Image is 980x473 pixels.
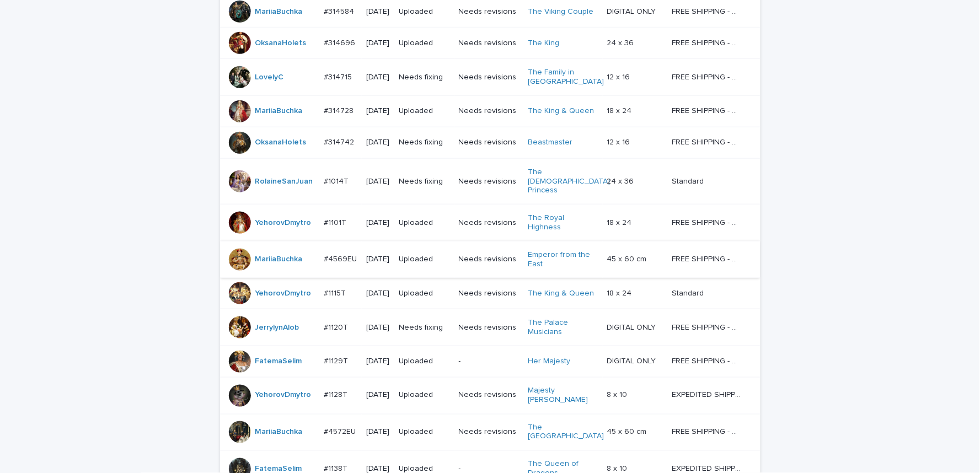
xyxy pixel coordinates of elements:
[607,321,658,332] p: DIGITAL ONLY
[324,136,356,147] p: #314742
[255,323,299,332] a: JerrylynAlob
[220,28,761,59] tr: OksanaHolets #314696#314696 [DATE]UploadedNeeds revisionsThe King 24 x 3624 x 36 FREE SHIPPING - ...
[399,177,449,186] p: Needs fixing
[324,104,356,116] p: #314728
[366,255,390,264] p: [DATE]
[324,5,356,17] p: #314584
[255,289,312,298] a: YehorovDmytro
[459,323,520,332] p: Needs revisions
[459,428,520,437] p: Needs revisions
[255,39,307,48] a: OksanaHolets
[399,218,449,228] p: Uploaded
[528,318,597,337] a: The Palace Musicians
[324,321,350,332] p: #1120T
[607,216,634,228] p: 18 x 24
[459,391,520,400] p: Needs revisions
[607,104,634,116] p: 18 x 24
[255,73,284,82] a: LovelyC
[528,106,594,116] a: The King & Queen
[220,127,761,158] tr: OksanaHolets #314742#314742 [DATE]Needs fixingNeeds revisionsBeastmaster 12 x 1612 x 16 FREE SHIP...
[220,309,761,346] tr: JerrylynAlob #1120T#1120T [DATE]Needs fixingNeeds revisionsThe Palace Musicians DIGITAL ONLYDIGIT...
[607,175,636,186] p: 24 x 36
[220,278,761,309] tr: YehorovDmytro #1115T#1115T [DATE]UploadedNeeds revisionsThe King & Queen 18 x 2418 x 24 StandardS...
[672,104,743,116] p: FREE SHIPPING - preview in 1-2 business days, after your approval delivery will take 5-10 b.d.
[399,106,449,116] p: Uploaded
[220,95,761,127] tr: MariiaBuchka #314728#314728 [DATE]UploadedNeeds revisionsThe King & Queen 18 x 2418 x 24 FREE SHI...
[607,5,658,17] p: DIGITAL ONLY
[607,355,658,367] p: DIGITAL ONLY
[324,426,358,437] p: #4572EU
[220,59,761,96] tr: LovelyC #314715#314715 [DATE]Needs fixingNeeds revisionsThe Family in [GEOGRAPHIC_DATA] 12 x 1612...
[672,389,743,400] p: EXPEDITED SHIPPING - preview in 1 business day; delivery up to 5 business days after your approval.
[255,357,302,367] a: FatemaSelim
[459,138,520,147] p: Needs revisions
[672,321,743,332] p: FREE SHIPPING - preview in 1-2 business days, after your approval delivery will take 5-10 b.d.
[366,391,390,400] p: [DATE]
[366,428,390,437] p: [DATE]
[607,71,633,82] p: 12 x 16
[459,177,520,186] p: Needs revisions
[672,216,743,228] p: FREE SHIPPING - preview in 1-2 business days, after your approval delivery will take 5-10 b.d.
[366,218,390,228] p: [DATE]
[366,289,390,298] p: [DATE]
[255,255,303,264] a: MariiaBuchka
[459,73,520,82] p: Needs revisions
[528,250,597,269] a: Emperor from the East
[220,241,761,278] tr: MariiaBuchka #4569EU#4569EU [DATE]UploadedNeeds revisionsEmperor from the East 45 x 60 cm45 x 60 ...
[399,39,449,48] p: Uploaded
[459,39,520,48] p: Needs revisions
[255,218,312,228] a: YehorovDmytro
[366,7,390,17] p: [DATE]
[459,357,520,367] p: -
[399,357,449,367] p: Uploaded
[255,428,303,437] a: MariiaBuchka
[607,252,649,264] p: 45 x 60 cm
[366,138,390,147] p: [DATE]
[607,36,636,48] p: 24 x 36
[672,175,706,186] p: Standard
[255,138,307,147] a: OksanaHolets
[366,323,390,332] p: [DATE]
[220,414,761,451] tr: MariiaBuchka #4572EU#4572EU [DATE]UploadedNeeds revisionsThe [GEOGRAPHIC_DATA] 45 x 60 cm45 x 60 ...
[220,346,761,377] tr: FatemaSelim #1129T#1129T [DATE]Uploaded-Her Majesty DIGITAL ONLYDIGITAL ONLY FREE SHIPPING - prev...
[528,386,597,405] a: Majesty [PERSON_NAME]
[459,106,520,116] p: Needs revisions
[220,158,761,204] tr: RolaineSanJuan #1014T#1014T [DATE]Needs fixingNeeds revisionsThe [DEMOGRAPHIC_DATA] Princess 24 x...
[528,168,610,195] a: The [DEMOGRAPHIC_DATA] Princess
[366,357,390,367] p: [DATE]
[399,391,449,400] p: Uploaded
[399,428,449,437] p: Uploaded
[255,391,312,400] a: YehorovDmytro
[220,377,761,414] tr: YehorovDmytro #1128T#1128T [DATE]UploadedNeeds revisionsMajesty [PERSON_NAME] 8 x 108 x 10 EXPEDI...
[528,39,559,48] a: The King
[255,7,303,17] a: MariiaBuchka
[672,355,743,367] p: FREE SHIPPING - preview in 1-2 business days, after your approval delivery will take 5-10 b.d.
[672,426,743,437] p: FREE SHIPPING - preview in 1-2 business days, after your approval delivery will take 5-10 busines...
[399,289,449,298] p: Uploaded
[528,7,593,17] a: The Viking Couple
[528,357,570,367] a: Her Majesty
[528,213,597,232] a: The Royal Highness
[528,68,604,87] a: The Family in [GEOGRAPHIC_DATA]
[366,73,390,82] p: [DATE]
[459,218,520,228] p: Needs revisions
[528,138,572,147] a: Beastmaster
[607,389,630,400] p: 8 x 10
[672,252,743,264] p: FREE SHIPPING - preview in 1-2 business days, after your approval delivery will take 6-10 busines...
[399,7,449,17] p: Uploaded
[255,177,313,186] a: RolaineSanJuan
[324,355,350,367] p: #1129T
[459,255,520,264] p: Needs revisions
[324,252,359,264] p: #4569EU
[324,389,350,400] p: #1128T
[220,205,761,241] tr: YehorovDmytro #1101T#1101T [DATE]UploadedNeeds revisionsThe Royal Highness 18 x 2418 x 24 FREE SH...
[399,73,449,82] p: Needs fixing
[672,136,743,147] p: FREE SHIPPING - preview in 1-2 business days, after your approval delivery will take 5-10 b.d.
[459,7,520,17] p: Needs revisions
[672,287,706,298] p: Standard
[324,36,357,48] p: #314696
[399,323,449,332] p: Needs fixing
[324,71,354,82] p: #314715
[324,287,348,298] p: #1115T
[366,177,390,186] p: [DATE]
